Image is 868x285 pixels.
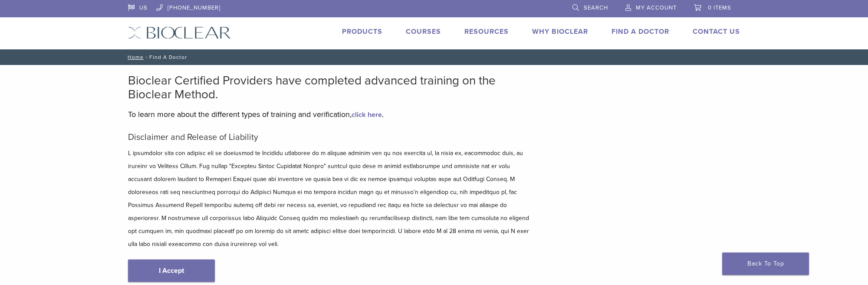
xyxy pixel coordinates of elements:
span: 0 items [708,4,731,11]
a: click here [352,110,382,119]
a: Products [342,27,382,36]
p: L ipsumdolor sita con adipisc eli se doeiusmod te Incididu utlaboree do m aliquae adminim ven qu ... [128,147,532,251]
span: My Account [636,4,677,11]
a: Why Bioclear [532,27,588,36]
nav: Find A Doctor [122,49,746,65]
a: Find A Doctor [612,27,669,36]
a: Back To Top [722,253,809,275]
h2: Bioclear Certified Providers have completed advanced training on the Bioclear Method. [128,74,532,101]
p: To learn more about the different types of training and verification, . [128,108,532,121]
a: Resources [464,27,509,36]
a: Contact Us [693,27,740,36]
a: I Accept [128,259,215,282]
a: Courses [406,27,441,36]
span: / [144,55,149,59]
img: Bioclear [128,26,231,39]
a: Home [125,54,144,60]
span: Search [584,4,608,11]
h5: Disclaimer and Release of Liability [128,132,532,142]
